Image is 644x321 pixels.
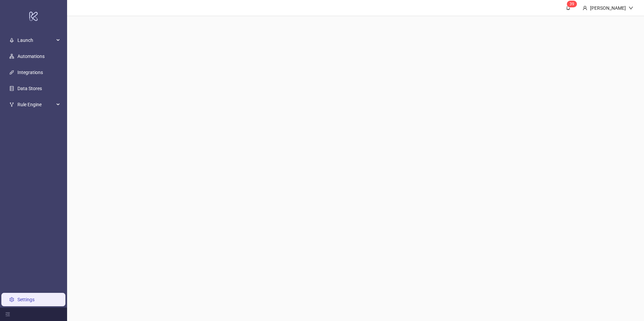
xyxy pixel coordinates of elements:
a: Settings [17,297,35,302]
span: user [583,6,587,10]
span: Launch [17,34,54,47]
span: 3 [570,2,572,6]
span: menu-fold [5,312,10,317]
sup: 39 [567,1,577,7]
a: Integrations [17,70,43,75]
span: 9 [572,2,574,6]
div: [PERSON_NAME] [587,4,629,12]
span: rocket [9,38,14,43]
a: Data Stores [17,86,42,91]
span: fork [9,102,14,107]
span: Rule Engine [17,98,54,111]
span: down [629,6,633,10]
a: Automations [17,54,45,59]
span: bell [566,5,571,10]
